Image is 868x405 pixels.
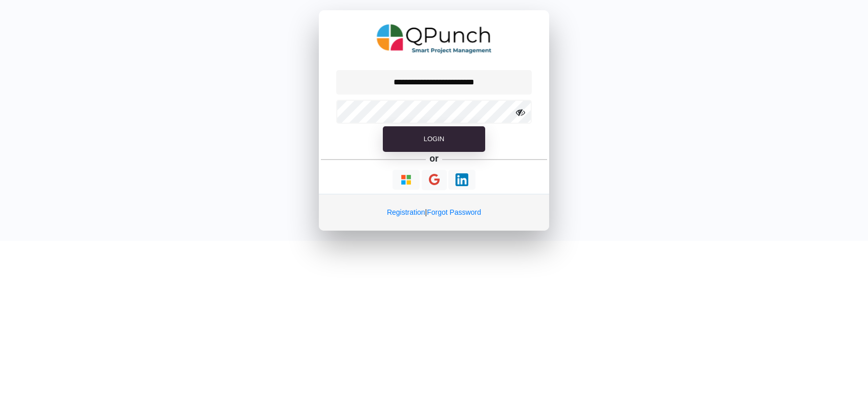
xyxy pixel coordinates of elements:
span: Login [424,135,444,143]
button: Continue With Google [422,170,447,191]
button: Continue With LinkedIn [448,170,475,190]
div: | [319,194,549,231]
a: Forgot Password [427,208,481,216]
button: Login [383,126,485,152]
h5: or [428,152,441,166]
button: Continue With Microsoft Azure [393,170,420,190]
img: QPunch [377,20,492,57]
img: Loading... [400,173,413,186]
a: Registration [387,208,425,216]
img: Loading... [455,173,468,186]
